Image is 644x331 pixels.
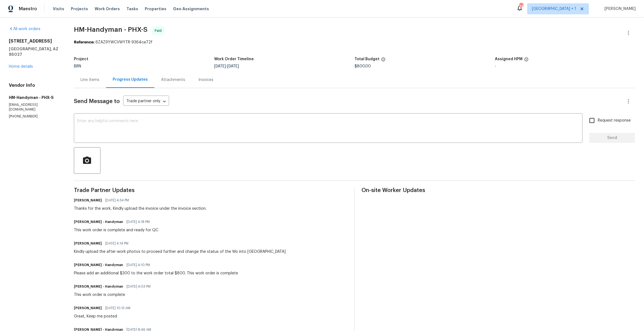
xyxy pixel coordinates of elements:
h5: [GEOGRAPHIC_DATA], AZ 85027 [9,46,61,57]
span: [DATE] 4:34 PM [105,198,129,203]
span: Request response [598,118,631,124]
p: [EMAIL_ADDRESS][DOMAIN_NAME] [9,103,61,112]
span: [GEOGRAPHIC_DATA] + 1 [532,6,576,12]
div: Progress Updates [113,77,148,82]
div: This work order is complete and ready for QC [74,227,158,233]
h5: Work Order Timeline [214,57,254,61]
span: $800.00 [355,64,371,68]
span: Geo Assignments [173,6,209,12]
a: All work orders [9,27,40,31]
h5: Project [74,57,88,61]
h6: [PERSON_NAME] [74,305,102,311]
span: HM-Handyman - PHX-S [74,26,148,33]
div: Trade partner only [123,97,169,106]
span: [DATE] 4:03 PM [126,284,151,289]
span: [DATE] 4:10 PM [126,262,150,268]
span: Tasks [126,7,138,11]
h5: HM-Handyman - PHX-S [9,95,61,100]
span: [DATE] 4:18 PM [126,219,150,225]
div: Line Items [81,77,99,83]
h5: Assigned HPM [495,57,523,61]
div: - [495,64,635,68]
b: Reference: [74,40,94,44]
h5: Total Budget [355,57,379,61]
span: Maestro [19,6,37,12]
h4: Vendor Info [9,83,61,88]
span: Projects [71,6,88,12]
div: 34 [519,3,523,9]
span: [DATE] 4:14 PM [105,241,128,246]
div: Invoices [198,77,213,83]
span: BRN [74,64,81,68]
h6: [PERSON_NAME] [74,241,102,246]
div: 6ZAZ9YWCVWYTR-9364ca72f [74,40,635,45]
span: [DATE] 10:13 AM [105,305,130,311]
span: The hpm assigned to this work order. [524,57,529,64]
div: Please add an additional $300 to the work order total $800. This work order is complete [74,270,238,276]
span: Send Message to [74,99,120,104]
a: Home details [9,65,33,69]
div: Thanks for the work, Kindly upload the invoice under the invoice section. [74,206,206,211]
h6: [PERSON_NAME] - Handyman [74,262,123,268]
span: The total cost of line items that have been proposed by Opendoor. This sum includes line items th... [381,57,386,64]
span: Trade Partner Updates [74,188,348,193]
h6: [PERSON_NAME] - Handyman [74,284,123,289]
div: This work order is complete [74,292,154,298]
span: Properties [145,6,166,12]
span: Visits [53,6,64,12]
span: [DATE] [227,64,239,68]
span: Work Orders [95,6,120,12]
p: [PHONE_NUMBER] [9,114,61,119]
span: On-site Worker Updates [361,188,635,193]
h6: [PERSON_NAME] [74,198,102,203]
h2: [STREET_ADDRESS] [9,38,61,44]
div: Kindly upload the after-work photos to proceed further and change the status of the Wo into [GEOG... [74,249,286,254]
div: Attachments [161,77,185,83]
span: [DATE] [214,64,226,68]
span: Paid [155,28,164,33]
span: [PERSON_NAME] [602,6,636,12]
div: Great, Keep me posted [74,314,134,319]
h6: [PERSON_NAME] - Handyman [74,219,123,225]
span: - [214,64,239,68]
